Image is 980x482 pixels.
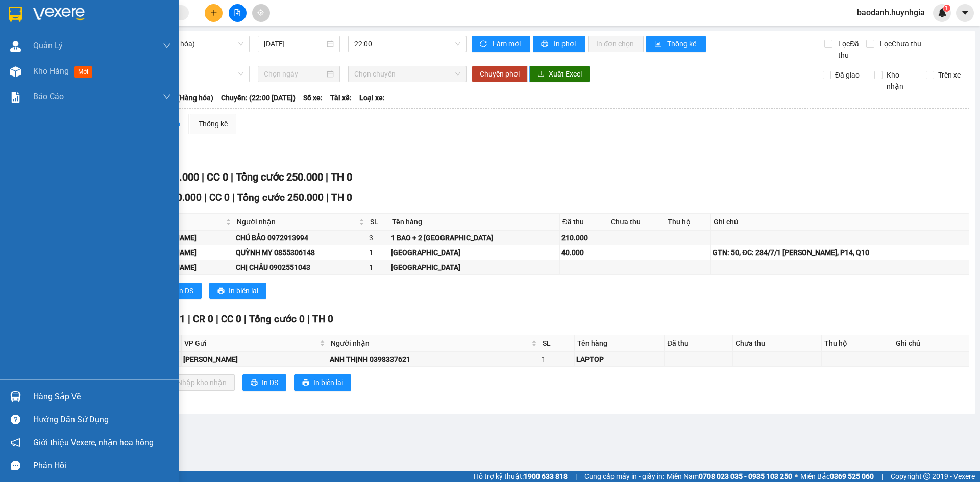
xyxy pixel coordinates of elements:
th: Chưa thu [733,335,822,352]
td: Diên Khánh [182,352,328,367]
span: Trên xe [934,69,965,81]
span: TH 0 [331,171,352,183]
input: 12/08/2025 [264,38,325,49]
span: VP Gửi [143,216,224,227]
span: Số xe: [303,92,323,104]
span: Kho hàng [33,66,69,76]
span: | [881,471,883,482]
strong: 0708 023 035 - 0935 103 250 [699,472,792,480]
span: In biên lai [313,377,343,388]
div: [GEOGRAPHIC_DATA] [391,247,557,258]
span: | [244,313,247,325]
div: [PERSON_NAME] [142,262,232,273]
span: Báo cáo [33,90,64,103]
span: notification [11,438,20,447]
button: caret-down [956,4,974,22]
th: Thu hộ [665,214,711,231]
th: Thu hộ [822,335,894,352]
span: | [307,313,310,325]
span: Lọc Đã thu [834,38,866,61]
div: 3 [369,232,387,243]
span: Người nhận [237,216,357,227]
div: 1 [369,262,387,273]
th: Chưa thu [608,214,665,231]
span: file-add [234,9,241,16]
div: 1 [542,353,573,365]
button: Chuyển phơi [472,66,528,82]
span: Kho nhận [883,69,918,92]
span: 1 [945,5,948,12]
span: Tài xế: [330,92,352,104]
span: | [188,313,190,325]
sup: 1 [943,5,950,12]
button: file-add [229,4,247,22]
span: printer [302,379,309,387]
span: Hỗ trợ kỹ thuật: [474,471,568,482]
th: Ghi chú [711,214,969,231]
span: printer [541,40,550,48]
span: Miền Nam [667,471,792,482]
th: Đã thu [560,214,608,231]
img: solution-icon [10,92,21,103]
span: Xuất Excel [549,68,582,80]
span: TH 0 [312,313,333,325]
span: download [537,70,545,79]
div: 1 [369,247,387,258]
th: Ghi chú [893,335,969,352]
div: LAPTOP [576,353,663,365]
img: warehouse-icon [10,66,21,77]
div: 40.000 [561,247,606,258]
div: 1 BAO + 2 [GEOGRAPHIC_DATA] [391,232,557,243]
span: printer [251,379,258,387]
span: Chuyến: (22:00 [DATE]) [221,92,296,104]
span: Làm mới [493,38,522,49]
button: bar-chartThống kê [646,36,706,52]
span: bar-chart [654,40,663,48]
span: | [232,192,235,204]
span: ⚪️ [795,474,798,478]
div: Hướng dẫn sử dụng [33,412,171,427]
span: Giới thiệu Vexere, nhận hoa hồng [33,436,154,449]
span: | [202,171,204,183]
span: down [163,93,171,101]
button: downloadXuất Excel [529,66,590,82]
span: 22:00 [354,36,460,52]
div: CHỊ CHÂU 0902551043 [236,262,365,273]
span: | [231,171,233,183]
th: Tên hàng [575,335,665,352]
span: Đã giao [831,69,864,81]
div: Phản hồi [33,458,171,473]
span: plus [210,9,217,16]
img: warehouse-icon [10,41,21,52]
th: Tên hàng [389,214,559,231]
span: Người nhận [331,338,529,349]
span: printer [217,287,225,295]
button: printerIn DS [158,283,202,299]
span: baodanh.huynhgia [849,6,933,19]
button: printerIn biên lai [294,374,351,391]
input: Chọn ngày [264,68,325,80]
span: | [216,313,218,325]
span: In DS [262,377,278,388]
span: TH 0 [331,192,352,204]
span: CC 0 [209,192,230,204]
span: VP Gửi [184,338,317,349]
span: Lọc Chưa thu [876,38,923,49]
span: caret-down [961,8,970,17]
div: [PERSON_NAME] [142,232,232,243]
th: SL [367,214,389,231]
th: Đã thu [665,335,733,352]
img: logo-vxr [9,7,22,22]
span: | [204,192,207,204]
img: warehouse-icon [10,391,21,402]
div: [PERSON_NAME] [183,353,326,365]
div: 210.000 [561,232,606,243]
span: CR 0 [193,313,213,325]
span: | [326,171,328,183]
th: SL [540,335,575,352]
button: aim [252,4,270,22]
span: SL 1 [166,313,185,325]
span: CR 250.000 [151,192,202,204]
div: ANH THỊNH 0398337621 [330,353,538,365]
td: Diên Khánh [140,245,234,260]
